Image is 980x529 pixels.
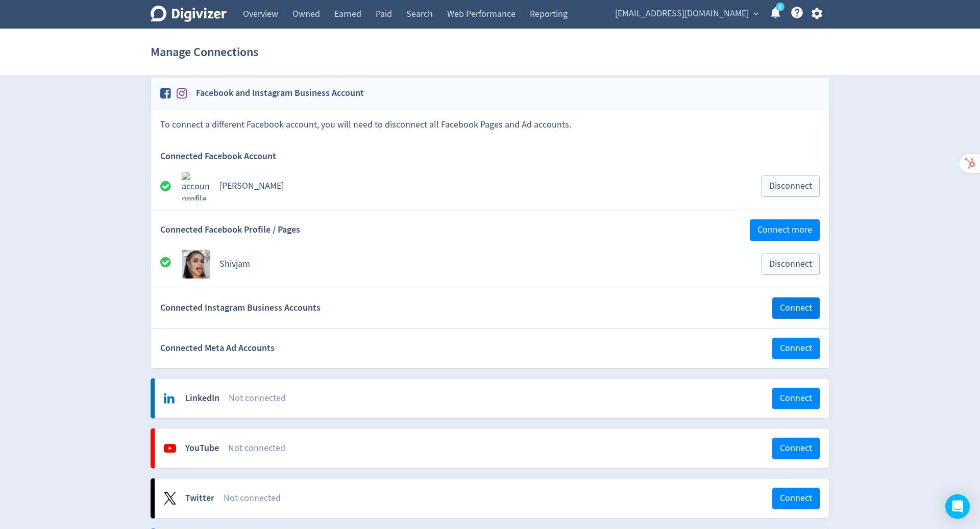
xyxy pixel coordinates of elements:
span: Connected Facebook Account [160,150,276,163]
span: Connected Meta Ad Accounts [160,342,275,355]
button: Connect [772,338,820,359]
a: Shivjam [219,258,250,270]
span: Disconnect [769,260,812,269]
div: All good [160,256,182,272]
span: Connected Instagram Business Accounts [160,301,321,314]
div: Not connected [229,392,772,405]
a: TwitterNot connectedConnect [155,478,829,518]
a: LinkedInNot connectedConnect [155,379,829,418]
span: Connect more [757,225,812,235]
button: Connect [772,438,820,459]
button: Disconnect [762,175,820,197]
a: [PERSON_NAME] [219,180,284,192]
span: Connect [780,444,812,453]
button: Connect more [750,219,820,241]
h1: Manage Connections [151,36,258,68]
img: Avatar for Shivjam [182,250,210,279]
h2: Facebook and Instagram Business Account [189,87,364,99]
button: Connect [772,297,820,319]
div: LinkedIn [185,392,219,405]
span: Connect [780,344,812,353]
span: Connect [780,494,812,503]
div: To connect a different Facebook account, you will need to disconnect all Facebook Pages and Ad ac... [151,109,829,140]
div: Twitter [185,492,214,505]
span: Connected Facebook Profile / Pages [160,223,300,236]
text: 5 [779,4,781,11]
button: Connect [772,388,820,409]
div: YouTube [185,442,219,455]
button: Connect [772,488,820,509]
div: Not connected [224,492,772,505]
span: expand_more [751,9,761,18]
a: 5 [776,3,785,11]
span: Disconnect [769,182,812,191]
span: [EMAIL_ADDRESS][DOMAIN_NAME] [615,6,749,22]
div: Not connected [228,442,772,455]
button: Disconnect [762,254,820,275]
button: [EMAIL_ADDRESS][DOMAIN_NAME] [611,6,761,22]
div: Open Intercom Messenger [945,494,970,519]
img: account profile [182,172,210,200]
span: Connect [780,304,812,313]
span: Connect [780,394,812,403]
a: YouTubeNot connectedConnect [155,429,829,468]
